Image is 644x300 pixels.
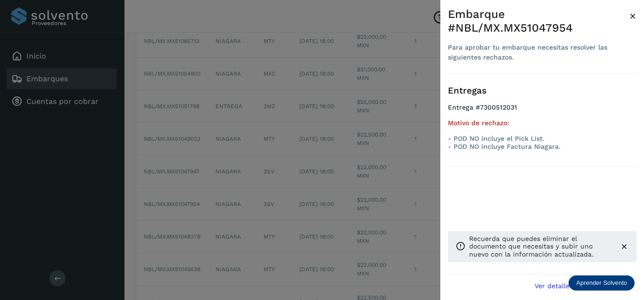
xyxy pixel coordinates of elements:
button: Close [629,8,636,25]
button: Ver detalle de embarque [529,275,636,296]
p: Recuerda que puedes eliminar el documento que necesitas y subir uno nuevo con la información actu... [469,235,612,258]
span: Ver detalle de embarque [535,283,615,289]
h3: Entregas [448,86,636,96]
div: Para aprobar tu embarque necesitas resolver las siguientes rechazos. [448,43,629,62]
span: × [629,9,636,23]
p: - POD NO incluye Factura Niagara. [448,143,636,151]
p: Aprender Solvento [576,279,627,287]
h5: Motivo de rechazo: [448,119,636,127]
h4: Entrega #7300512031 [448,103,636,119]
div: Aprender Solvento [569,275,635,291]
p: - POD NO incluye el Pick List. [448,135,636,143]
div: Embarque #NBL/MX.MX51047954 [448,8,629,35]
